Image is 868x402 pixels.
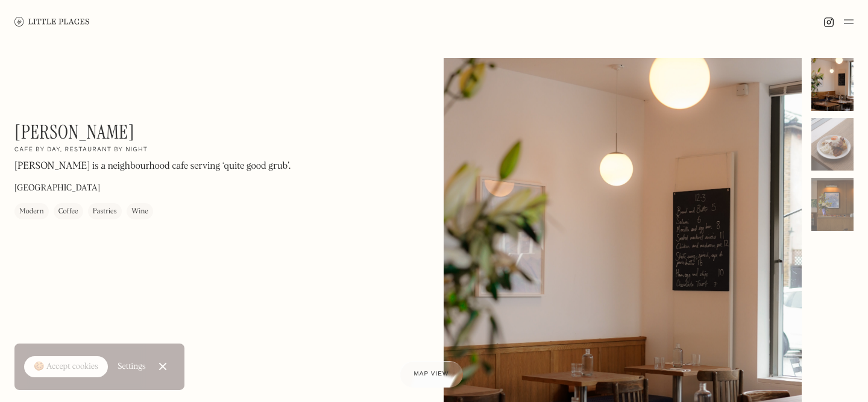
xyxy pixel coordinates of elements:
a: Settings [118,353,146,380]
div: Wine [131,206,148,218]
div: Settings [118,362,146,371]
h2: Cafe by day, restaurant by night [14,146,148,155]
div: Modern [19,206,44,218]
p: [GEOGRAPHIC_DATA] [14,183,100,195]
div: Coffee [58,206,78,218]
a: Map view [400,361,464,388]
p: [PERSON_NAME] is a neighbourhood cafe serving ‘quite good grub’. [14,160,291,174]
span: Map view [414,371,449,377]
a: Close Cookie Popup [151,354,175,378]
div: Pastries [93,206,117,218]
h1: [PERSON_NAME] [14,121,134,143]
div: 🍪 Accept cookies [34,361,98,373]
a: 🍪 Accept cookies [24,356,108,378]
